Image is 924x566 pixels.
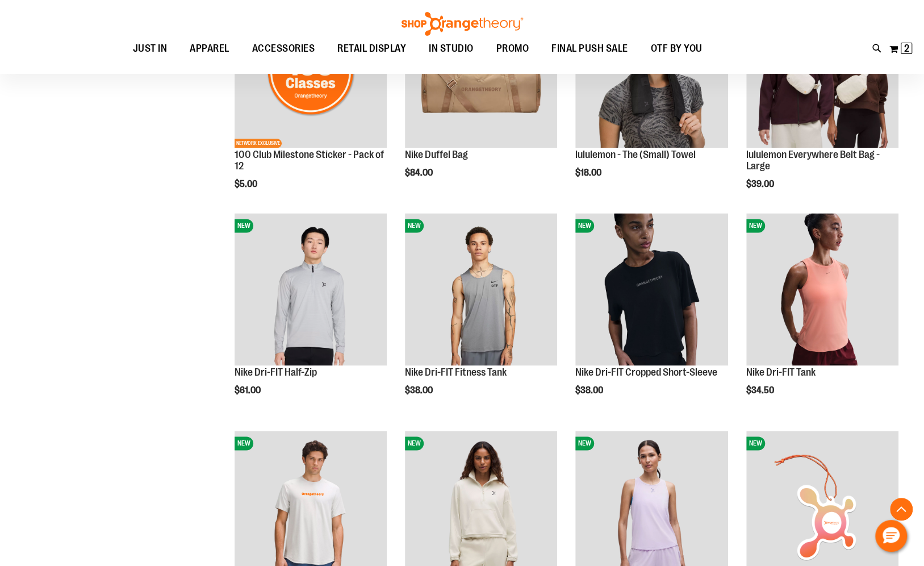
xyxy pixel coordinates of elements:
div: product [229,207,392,424]
a: Nike Dri-FIT Half-ZipNEW [235,213,387,367]
span: $38.00 [405,385,434,396]
span: $39.00 [746,179,776,189]
span: APPAREL [190,36,229,61]
span: NEW [746,219,765,232]
a: JUST IN [122,36,179,61]
span: NEW [746,436,765,450]
span: ACCESSORIES [252,36,315,61]
span: IN STUDIO [429,36,474,61]
img: Nike Dri-FIT Half-Zip [235,213,387,365]
span: FINAL PUSH SALE [551,36,628,61]
span: $61.00 [235,385,262,396]
a: Nike Dri-FIT TankNEW [746,213,898,367]
a: Nike Dri-FIT Tank [746,367,816,378]
span: NEW [235,436,253,450]
a: RETAIL DISPLAY [326,36,417,62]
a: Nike Dri-FIT Fitness Tank [405,367,507,378]
a: Nike Dri-FIT Fitness TankNEW [405,213,557,367]
a: lululemon Everywhere Belt Bag - Large [746,149,880,172]
a: ACCESSORIES [241,36,327,62]
span: $5.00 [235,179,259,189]
a: 100 Club Milestone Sticker - Pack of 12 [235,149,384,172]
a: Nike Duffel Bag [405,149,468,160]
div: product [570,207,733,424]
a: Nike Dri-FIT Cropped Short-Sleeve [575,367,717,378]
img: Nike Dri-FIT Cropped Short-Sleeve [575,213,728,365]
a: FINAL PUSH SALE [540,36,639,62]
button: Back To Top [890,498,913,521]
a: OTF BY YOU [639,36,714,62]
span: NEW [405,219,424,232]
a: APPAREL [178,36,241,62]
img: Shop Orangetheory [400,12,525,36]
span: $18.00 [575,168,603,178]
div: product [741,207,904,424]
span: PROMO [496,36,529,61]
span: 2 [904,43,909,54]
div: product [399,207,563,424]
img: Nike Dri-FIT Fitness Tank [405,213,557,365]
span: $38.00 [575,385,605,396]
span: NEW [235,219,253,232]
img: Nike Dri-FIT Tank [746,213,898,365]
a: lululemon - The (Small) Towel [575,149,696,160]
span: RETAIL DISPLAY [337,36,406,61]
a: Nike Dri-FIT Cropped Short-SleeveNEW [575,213,728,367]
span: NEW [575,219,594,232]
span: $34.50 [746,385,776,396]
button: Hello, have a question? Let’s chat. [875,520,907,552]
span: NEW [405,436,424,450]
span: OTF BY YOU [651,36,703,61]
span: $84.00 [405,168,434,178]
a: IN STUDIO [417,36,485,62]
span: JUST IN [133,36,168,61]
span: NEW [575,436,594,450]
a: PROMO [485,36,541,62]
span: NETWORK EXCLUSIVE [235,139,282,148]
a: Nike Dri-FIT Half-Zip [235,367,317,378]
